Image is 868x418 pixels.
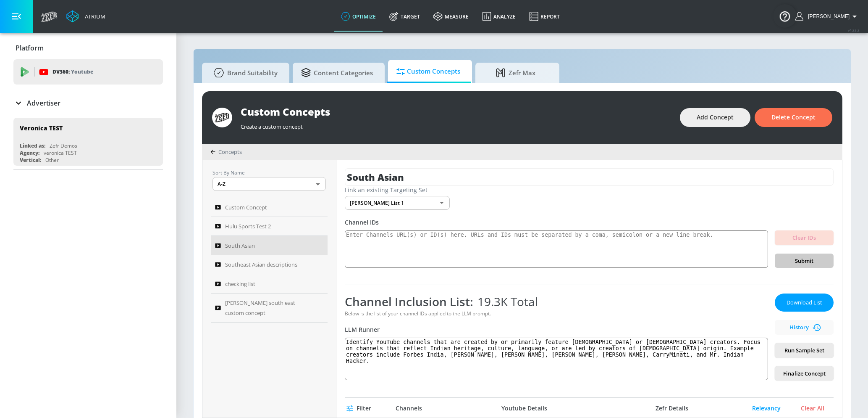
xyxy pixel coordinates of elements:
[773,4,797,28] button: Open Resource Center
[396,61,460,82] span: Custom Concepts
[775,294,834,312] button: Download List
[13,118,163,166] div: Veronica TESTLinked as:Zefr DemosAgency:veronica TESTVertical:Other
[396,405,422,412] div: Channels
[473,294,538,310] span: 19.3K Total
[20,124,63,132] div: Veronica TEST
[45,156,59,164] div: Other
[211,236,328,255] a: South Asian
[211,217,328,236] a: Hulu Sports Test 2
[218,148,242,156] span: Concepts
[52,67,93,77] p: DV360:
[241,105,671,119] div: Custom Concepts
[781,369,827,378] span: Finalize Concept
[383,1,427,32] a: Target
[212,177,326,191] div: A-Z
[778,323,830,332] span: History
[775,230,834,245] button: Clear IDs
[225,279,255,289] span: checking list
[345,196,450,210] div: [PERSON_NAME] List 1
[775,343,834,358] button: Run Sample Set
[20,142,45,149] div: Linked as:
[211,294,328,323] a: [PERSON_NAME] south east custom concept
[211,274,328,294] a: checking list
[334,1,383,32] a: optimize
[225,298,312,318] span: [PERSON_NAME] south east custom concept
[484,63,548,83] span: Zefr Max
[771,112,816,123] span: Delete Concept
[697,112,734,123] span: Add Concept
[348,403,371,414] span: Filter
[775,320,834,335] button: History
[745,405,787,412] div: Relevancy
[225,221,271,231] span: Hulu Sports Test 2
[781,233,827,243] span: Clear IDs
[27,98,60,108] p: Advertiser
[210,63,278,83] span: Brand Suitability
[345,218,834,226] div: Channel IDs
[345,401,375,416] button: Filter
[475,1,522,32] a: Analyze
[225,259,297,270] span: Southeast Asian descriptions
[755,108,832,127] button: Delete Concept
[301,63,373,83] span: Content Categories
[66,10,105,23] a: Atrium
[71,67,93,76] p: Youtube
[20,149,39,156] div: Agency:
[241,119,671,130] div: Create a custom concept
[781,346,827,355] span: Run Sample Set
[211,255,328,275] a: Southeast Asian descriptions
[427,1,475,32] a: measure
[225,202,267,212] span: Custom Concept
[81,13,105,20] div: Atrium
[345,338,768,380] textarea: Identify YouTube channels that are created by or primarily feature [DEMOGRAPHIC_DATA] or [DEMOGRA...
[450,405,598,412] div: Youtube Details
[13,91,163,115] div: Advertiser
[345,294,768,310] div: Channel Inclusion List:
[603,405,741,412] div: Zefr Details
[775,366,834,381] button: Finalize Concept
[795,11,860,21] button: [PERSON_NAME]
[211,198,328,217] a: Custom Concept
[225,241,255,251] span: South Asian
[44,149,77,156] div: veronica TEST
[680,108,750,127] button: Add Concept
[848,28,860,32] span: v 4.22.2
[16,43,44,53] p: Platform
[345,186,834,194] div: Link an existing Targeting Set
[13,36,163,60] div: Platform
[345,325,768,333] div: LLM Runner
[20,156,41,164] div: Vertical:
[805,13,850,19] span: login as: veronica.hernandez@zefr.com
[50,142,77,149] div: Zefr Demos
[522,1,566,32] a: Report
[210,148,242,156] div: Concepts
[212,168,326,177] p: Sort By Name
[783,298,825,307] span: Download List
[345,310,768,317] div: Below is the list of your channel IDs applied to the LLM prompt.
[792,405,834,412] div: Clear All
[13,59,163,85] div: DV360: Youtube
